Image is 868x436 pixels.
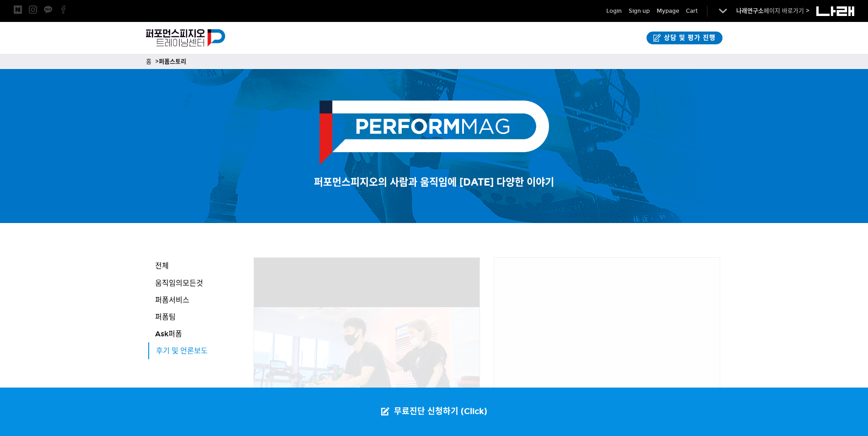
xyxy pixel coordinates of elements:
a: Cart [686,6,698,16]
a: Ask퍼폼 [148,325,247,342]
strong: 나래연구소 [736,7,764,15]
span: 전체 [155,261,169,270]
a: 움직임의모든것 [148,275,247,292]
span: 후기 및 언론보도 [156,346,208,355]
a: 퍼폼스토리 [159,58,186,65]
a: Login [606,6,622,16]
a: 무료진단 신청하기 (Click) [372,388,496,436]
a: 후기 및 언론보도 [148,342,247,359]
a: 전체 [148,257,247,274]
a: Sign up [629,6,650,16]
a: Mypage [657,6,679,16]
span: Ask퍼폼 [155,330,182,338]
span: 퍼폼팀 [155,313,176,321]
span: 움직임의모든것 [155,279,203,287]
span: 퍼포먼스피지오의 사람과 움직임에 [DATE] 다양한 이야기 [314,176,554,188]
span: 상담 및 평가 진행 [661,33,716,43]
a: 상담 및 평가 진행 [647,32,722,44]
a: 퍼폼팀 [148,308,247,325]
img: PERFORMMAG [319,101,549,165]
p: 홈 > [146,57,722,67]
a: 나래연구소페이지 바로가기 > [736,7,809,15]
a: 퍼폼서비스 [148,292,247,308]
span: 퍼폼서비스 [155,296,189,304]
